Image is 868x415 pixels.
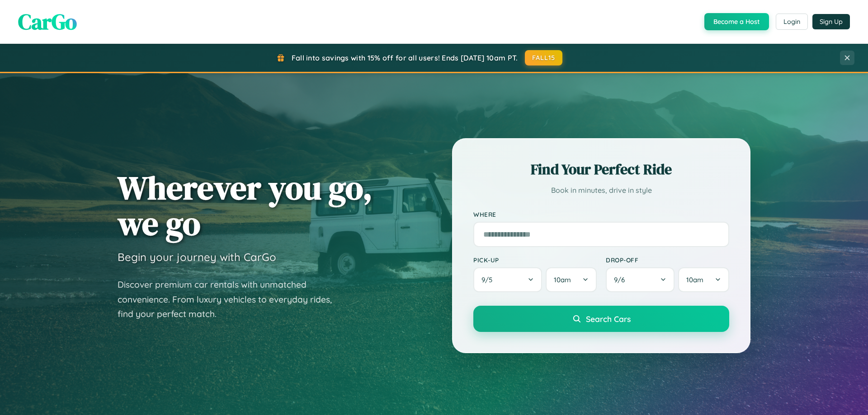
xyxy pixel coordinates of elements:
[292,53,518,62] span: Fall into savings with 15% off for all users! Ends [DATE] 10am PT.
[812,14,850,29] button: Sign Up
[473,159,729,179] h2: Find Your Perfect Ride
[606,256,729,264] label: Drop-off
[118,170,373,241] h1: Wherever you go, we go
[776,14,808,30] button: Login
[554,275,571,284] span: 10am
[525,50,563,65] button: FALL15
[678,267,729,292] button: 10am
[686,275,703,284] span: 10am
[606,267,675,292] button: 9/6
[614,275,629,284] span: 9 / 6
[18,7,77,37] span: CarGo
[586,314,631,324] span: Search Cars
[481,275,497,284] span: 9 / 5
[473,306,729,332] button: Search Cars
[473,210,729,218] label: Where
[546,267,597,292] button: 10am
[473,256,597,264] label: Pick-up
[473,184,729,197] p: Book in minutes, drive in style
[704,13,769,30] button: Become a Host
[118,250,276,264] h3: Begin your journey with CarGo
[118,277,344,322] p: Discover premium car rentals with unmatched convenience. From luxury vehicles to everyday rides, ...
[473,267,542,292] button: 9/5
